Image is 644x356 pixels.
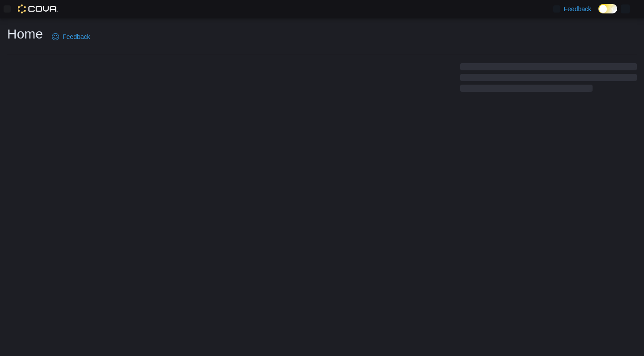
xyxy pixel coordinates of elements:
[63,32,90,41] span: Feedback
[48,28,93,46] a: Feedback
[598,13,599,14] span: Dark Mode
[564,4,591,13] span: Feedback
[7,25,43,43] h1: Home
[598,4,617,13] input: Dark Mode
[18,4,58,13] img: Cova
[460,65,637,94] span: Loading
